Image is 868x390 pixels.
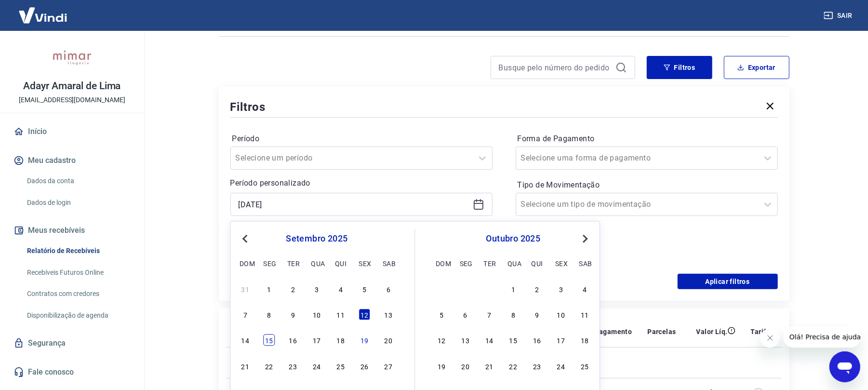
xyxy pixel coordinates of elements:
button: Exportar [724,56,789,79]
div: Choose sábado, 20 de setembro de 2025 [383,335,394,346]
p: Adayr Amaral de Lima [23,81,120,91]
div: Choose domingo, 12 de outubro de 2025 [436,335,447,346]
div: Choose sexta-feira, 24 de outubro de 2025 [555,360,567,372]
div: Choose sexta-feira, 12 de setembro de 2025 [359,309,370,321]
p: Tarifas [751,327,774,336]
button: Previous Month [239,233,251,244]
div: Choose segunda-feira, 22 de setembro de 2025 [263,360,275,372]
div: Choose domingo, 19 de outubro de 2025 [436,360,447,372]
a: Fale conosco [12,362,133,383]
div: Choose sábado, 18 de outubro de 2025 [579,335,591,346]
div: dom [436,257,447,269]
div: dom [240,257,251,269]
input: Busque pelo número do pedido [499,60,612,75]
p: Período personalizado [230,177,493,189]
div: qui [531,257,543,269]
div: Choose quarta-feira, 10 de setembro de 2025 [311,309,322,321]
div: Choose quarta-feira, 17 de setembro de 2025 [311,335,322,346]
a: Segurança [12,333,133,354]
div: Choose quarta-feira, 1 de outubro de 2025 [507,283,519,295]
div: Choose sexta-feira, 3 de outubro de 2025 [555,283,567,295]
div: Choose quarta-feira, 15 de outubro de 2025 [507,335,519,346]
div: Choose domingo, 28 de setembro de 2025 [436,283,447,295]
div: Choose quarta-feira, 8 de outubro de 2025 [507,309,519,321]
div: Choose sexta-feira, 5 de setembro de 2025 [359,283,370,295]
div: seg [460,257,471,269]
img: 054736f4-12f4-422a-b1d5-badfc28b2c26.jpeg [53,39,92,77]
div: Choose terça-feira, 30 de setembro de 2025 [483,283,495,295]
a: Contratos com credores [23,284,133,304]
div: qua [311,257,322,269]
div: Choose quarta-feira, 3 de setembro de 2025 [311,283,322,295]
div: Choose terça-feira, 16 de setembro de 2025 [287,335,299,346]
div: Choose segunda-feira, 6 de outubro de 2025 [460,309,471,321]
span: Olá! Precisa de ajuda? [6,7,81,14]
div: Choose sexta-feira, 17 de outubro de 2025 [555,335,567,346]
p: Valor Líq. [696,327,728,336]
div: seg [263,257,275,269]
iframe: Botão para abrir a janela de mensagens [829,351,860,382]
div: Choose quinta-feira, 4 de setembro de 2025 [335,283,347,295]
div: sex [555,257,567,269]
a: Recebíveis Futuros Online [23,263,133,282]
div: Choose terça-feira, 7 de outubro de 2025 [483,309,495,321]
div: Choose sábado, 13 de setembro de 2025 [383,309,394,321]
p: Pagamento [595,327,632,336]
button: Aplicar filtros [678,274,778,289]
button: Next Month [579,233,591,244]
label: Período [232,133,491,145]
div: Choose terça-feira, 2 de setembro de 2025 [287,283,299,295]
div: sex [359,257,370,269]
div: Choose quinta-feira, 9 de outubro de 2025 [531,309,543,321]
div: Choose sábado, 6 de setembro de 2025 [383,283,394,295]
iframe: Fechar mensagem [761,328,780,348]
img: Vindi [12,0,74,30]
div: Choose terça-feira, 23 de setembro de 2025 [287,360,299,372]
div: Choose terça-feira, 21 de outubro de 2025 [483,360,495,372]
div: Choose sábado, 27 de setembro de 2025 [383,360,394,372]
div: Choose segunda-feira, 1 de setembro de 2025 [263,283,275,295]
iframe: Mensagem da empresa [784,326,860,348]
div: Choose domingo, 5 de outubro de 2025 [436,309,447,321]
a: Dados da conta [23,171,133,191]
div: Choose quinta-feira, 25 de setembro de 2025 [335,360,347,372]
div: ter [483,257,495,269]
div: Choose domingo, 7 de setembro de 2025 [240,309,251,321]
div: Choose terça-feira, 14 de outubro de 2025 [483,335,495,346]
div: Choose quinta-feira, 11 de setembro de 2025 [335,309,347,321]
div: Choose sexta-feira, 26 de setembro de 2025 [359,360,370,372]
div: Choose quinta-feira, 23 de outubro de 2025 [531,360,543,372]
div: Choose segunda-feira, 15 de setembro de 2025 [263,335,275,346]
div: Choose domingo, 21 de setembro de 2025 [240,360,251,372]
p: [EMAIL_ADDRESS][DOMAIN_NAME] [19,95,125,105]
div: Choose sexta-feira, 10 de outubro de 2025 [555,309,567,321]
div: Choose quinta-feira, 18 de setembro de 2025 [335,335,347,346]
button: Meus recebíveis [12,220,133,241]
a: Dados de login [23,193,133,213]
div: Choose segunda-feira, 29 de setembro de 2025 [460,283,471,295]
div: Choose quarta-feira, 22 de outubro de 2025 [507,360,519,372]
a: Disponibilização de agenda [23,306,133,325]
div: outubro 2025 [435,233,592,244]
div: setembro 2025 [238,233,395,244]
div: Choose quinta-feira, 2 de outubro de 2025 [531,283,543,295]
input: Data inicial [239,197,469,212]
div: sab [383,257,394,269]
p: Parcelas [648,327,676,336]
button: Filtros [647,56,712,79]
div: Choose domingo, 31 de agosto de 2025 [240,283,251,295]
div: Choose terça-feira, 9 de setembro de 2025 [287,309,299,321]
h5: Filtros [230,99,266,115]
div: Choose quinta-feira, 16 de outubro de 2025 [531,335,543,346]
div: Choose domingo, 14 de setembro de 2025 [240,335,251,346]
a: Relatório de Recebíveis [23,241,133,261]
div: Choose segunda-feira, 20 de outubro de 2025 [460,360,471,372]
div: sab [579,257,591,269]
div: ter [287,257,299,269]
div: Choose sábado, 4 de outubro de 2025 [579,283,591,295]
button: Sair [822,7,856,25]
div: qui [335,257,347,269]
div: Choose sexta-feira, 19 de setembro de 2025 [359,335,370,346]
a: Início [12,121,133,142]
div: Choose sábado, 25 de outubro de 2025 [579,360,591,372]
